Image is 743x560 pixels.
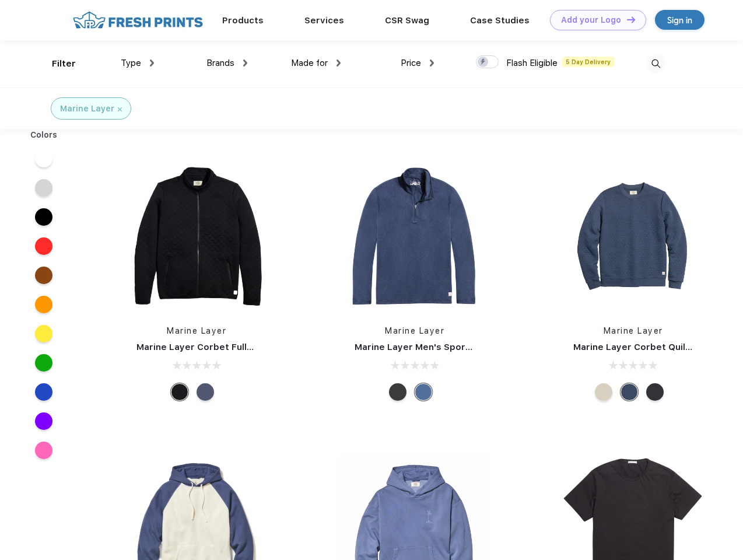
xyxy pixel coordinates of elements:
div: Sign in [667,13,692,27]
img: dropdown.png [430,60,434,66]
div: Colors [22,129,66,141]
span: Type [121,58,141,68]
a: Sign in [655,10,705,30]
span: Price [401,58,421,68]
div: Black [171,383,188,401]
div: Oat Heather [595,383,612,401]
img: desktop_search.svg [646,54,665,73]
img: DT [627,16,635,23]
a: Marine Layer [167,326,226,335]
div: Charcoal [646,383,664,401]
a: Products [222,15,264,26]
img: dropdown.png [150,60,154,66]
span: 5 Day Delivery [562,57,614,67]
div: Filter [52,57,76,71]
div: Add your Logo [561,15,621,25]
a: Marine Layer [604,326,663,335]
img: dropdown.png [337,60,341,66]
img: filter_cancel.svg [118,107,122,111]
img: dropdown.png [243,60,247,66]
img: fo%20logo%202.webp [69,10,206,30]
a: Marine Layer [385,326,444,335]
a: Marine Layer Corbet Full-Zip Jacket [136,342,298,352]
div: Charcoal [389,383,406,401]
a: Marine Layer Men's Sport Quarter Zip [355,342,524,352]
a: CSR Swag [385,15,429,26]
img: func=resize&h=266 [119,158,274,313]
div: Marine Layer [60,103,114,115]
img: func=resize&h=266 [337,158,492,313]
span: Brands [206,58,234,68]
div: Navy Heather [621,383,638,401]
span: Made for [291,58,328,68]
a: Services [304,15,344,26]
div: Navy [197,383,214,401]
img: func=resize&h=266 [556,158,711,313]
span: Flash Eligible [506,58,558,68]
div: Deep Denim [415,383,432,401]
